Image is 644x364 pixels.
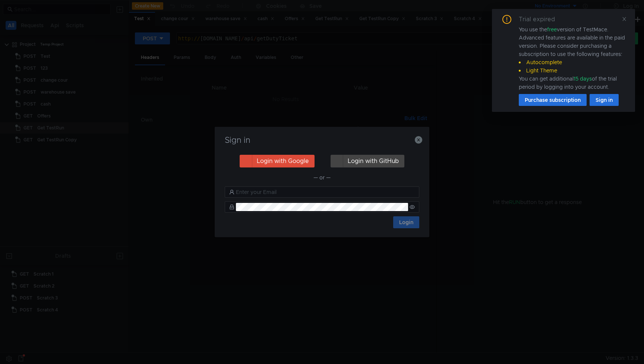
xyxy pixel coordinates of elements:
[574,75,592,82] span: 15 days
[225,173,419,182] div: — or —
[590,94,619,106] button: Sign in
[519,66,626,75] li: Light Theme
[519,25,626,91] div: You use the version of TestMace. Advanced features are available in the paid version. Please cons...
[236,188,415,196] input: Enter your Email
[240,155,315,167] button: Login with Google
[519,15,564,24] div: Trial expired
[519,75,626,91] div: You can get additional of the trial period by logging into your account.
[547,26,557,33] span: free
[224,136,420,145] h3: Sign in
[519,94,587,106] button: Purchase subscription
[519,58,626,66] li: Autocomplete
[331,155,404,167] button: Login with GitHub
